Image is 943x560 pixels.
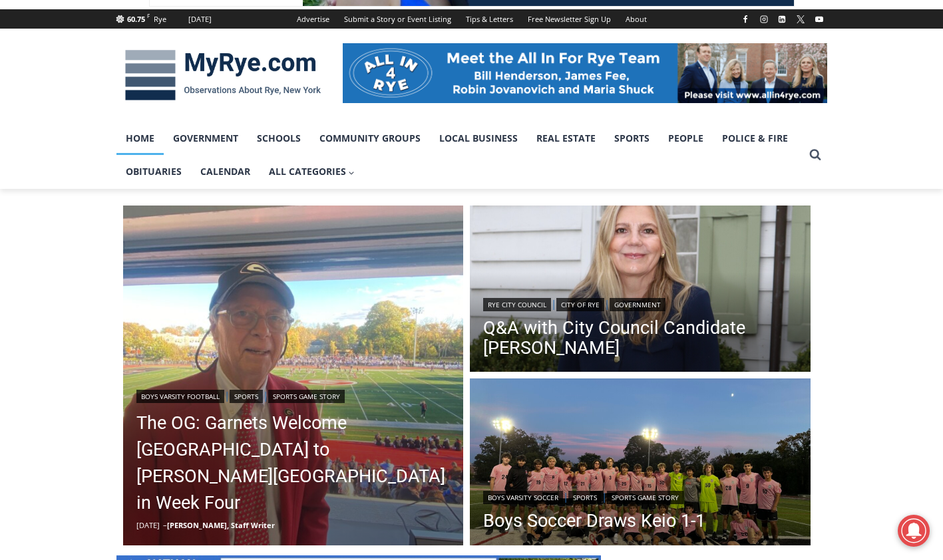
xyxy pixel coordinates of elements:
[556,298,604,311] a: City of Rye
[618,9,654,29] a: About
[737,11,753,27] a: Facebook
[127,14,145,24] span: 60.75
[191,155,260,188] a: Calendar
[336,1,629,129] div: "[PERSON_NAME] and I covered the [DATE] Parade, which was a really eye opening experience as I ha...
[156,112,162,126] div: 6
[136,390,224,403] a: Boys Varsity Football
[140,39,192,109] div: Co-sponsored by Westchester County Parks
[793,11,809,27] a: X
[116,122,164,155] a: Home
[268,390,345,403] a: Sports Game Story
[136,387,451,403] div: | |
[123,206,464,546] img: (PHOTO: The voice of Rye Garnet Football and Old Garnet Steve Feeney in the Nugent Stadium press ...
[756,11,772,27] a: Instagram
[568,491,602,504] a: Sports
[289,9,337,29] a: Advertise
[230,390,263,403] a: Sports
[774,11,790,27] a: Linkedin
[520,9,618,29] a: Free Newsletter Sign Up
[470,378,811,549] img: (PHOTO: The Rye Boys Soccer team from their match agains Keio Academy on September 30, 2025. Cred...
[116,122,803,189] nav: Primary Navigation
[188,13,212,25] div: [DATE]
[140,112,146,126] div: 1
[610,298,665,311] a: Government
[11,134,177,164] h4: [PERSON_NAME] Read Sanctuary Fall Fest: [DATE]
[337,9,459,29] a: Submit a Story or Event Listing
[310,122,430,155] a: Community Groups
[605,122,659,155] a: Sports
[154,13,166,25] div: Rye
[123,206,464,546] a: Read More The OG: Garnets Welcome Yorktown to Nugent Stadium in Week Four
[483,511,705,531] a: Boys Soccer Draws Keio 1-1
[483,488,705,504] div: | |
[136,520,160,530] time: [DATE]
[320,129,645,166] a: Intern @ [DOMAIN_NAME]
[343,43,827,103] img: All in for Rye
[289,9,654,29] nav: Secondary Navigation
[470,378,811,549] a: Read More Boys Soccer Draws Keio 1-1
[607,491,683,504] a: Sports Game Story
[527,122,605,155] a: Real Estate
[483,295,797,311] div: | |
[483,318,797,358] a: Q&A with City Council Candidate [PERSON_NAME]
[348,132,617,162] span: Intern @ [DOMAIN_NAME]
[483,298,551,311] a: Rye City Council
[1,1,132,132] img: s_800_29ca6ca9-f6cc-433c-a631-14f6620ca39b.jpeg
[149,112,152,126] div: /
[470,206,811,376] img: (PHOTO: City council candidate Maria Tufvesson Shuck.)
[459,9,520,29] a: Tips & Letters
[167,520,275,530] a: [PERSON_NAME], Staff Writer
[248,122,310,155] a: Schools
[136,410,451,516] a: The OG: Garnets Welcome [GEOGRAPHIC_DATA] to [PERSON_NAME][GEOGRAPHIC_DATA] in Week Four
[164,122,248,155] a: Government
[659,122,713,155] a: People
[811,11,827,27] a: YouTube
[116,41,329,110] img: MyRye.com
[713,122,797,155] a: Police & Fire
[430,122,527,155] a: Local Business
[1,132,199,166] a: [PERSON_NAME] Read Sanctuary Fall Fest: [DATE]
[147,12,150,19] span: F
[483,491,563,504] a: Boys Varsity Soccer
[116,155,191,188] a: Obituaries
[163,520,167,530] span: –
[803,143,827,167] button: View Search Form
[470,206,811,376] a: Read More Q&A with City Council Candidate Maria Tufvesson Shuck
[260,155,365,188] button: Child menu of All Categories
